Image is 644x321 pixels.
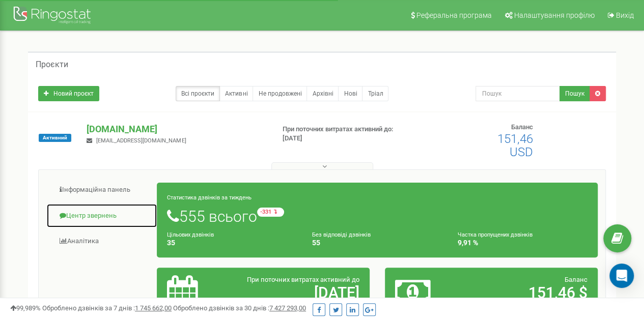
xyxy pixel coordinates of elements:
[39,134,71,142] span: Активний
[36,60,68,69] h5: Проєкти
[46,178,157,202] a: Інформаційна панель
[167,239,297,247] h4: 35
[269,304,306,312] u: 7 427 293,00
[253,86,307,101] a: Не продовжені
[219,86,253,101] a: Активні
[167,194,251,201] small: Статистика дзвінків за тиждень
[458,239,587,247] h4: 9,91 %
[609,264,634,288] div: Open Intercom Messenger
[176,86,220,101] a: Всі проєкти
[312,239,442,247] h4: 55
[464,284,587,301] h2: 151,46 $
[511,123,533,131] span: Баланс
[173,304,306,312] span: Оброблено дзвінків за 30 днів :
[514,11,595,19] span: Налаштування профілю
[306,86,339,101] a: Архівні
[87,123,266,136] p: [DOMAIN_NAME]
[135,304,172,312] u: 1 745 662,00
[458,231,533,238] small: Частка пропущених дзвінків
[338,86,362,101] a: Нові
[257,208,284,217] small: -331
[42,304,172,312] span: Оброблено дзвінків за 7 днів :
[46,229,157,254] a: Аналiтика
[96,137,186,144] span: [EMAIL_ADDRESS][DOMAIN_NAME]
[565,276,587,283] span: Баланс
[559,86,590,101] button: Пошук
[497,132,533,159] span: 151,46 USD
[10,304,41,312] span: 99,989%
[475,86,560,101] input: Пошук
[616,11,634,19] span: Вихід
[362,86,388,101] a: Тріал
[247,276,359,283] span: При поточних витратах активний до
[236,284,359,301] h2: [DATE]
[416,11,492,19] span: Реферальна програма
[38,86,99,101] a: Новий проєкт
[167,231,214,238] small: Цільових дзвінків
[283,125,413,143] p: При поточних витратах активний до: [DATE]
[167,208,587,225] h1: 555 всього
[46,203,157,228] a: Центр звернень
[312,231,371,238] small: Без відповіді дзвінків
